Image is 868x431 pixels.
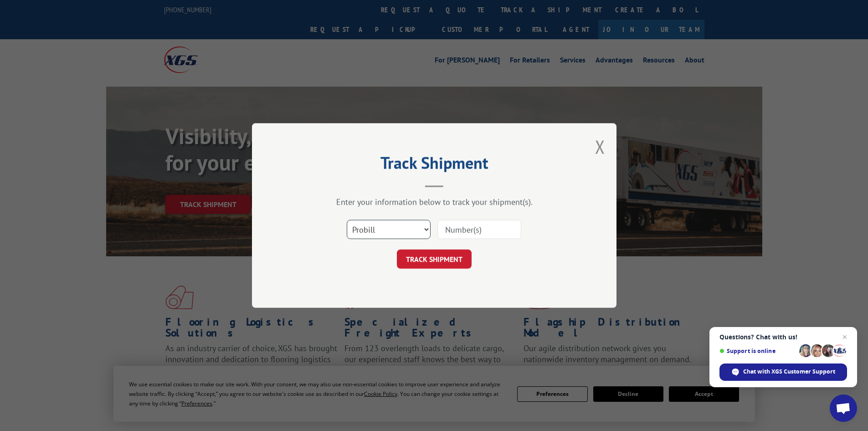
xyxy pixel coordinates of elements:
[719,333,847,341] span: Questions? Chat with us!
[830,395,857,422] a: Open chat
[743,368,835,376] span: Chat with XGS Customer Support
[595,135,605,159] button: Close modal
[397,249,472,269] button: TRACK SHIPMENT
[298,156,571,174] h2: Track Shipment
[298,197,571,207] div: Enter your information below to track your shipment(s).
[719,363,847,381] span: Chat with XGS Customer Support
[437,220,521,239] input: Number(s)
[719,348,796,354] span: Support is online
